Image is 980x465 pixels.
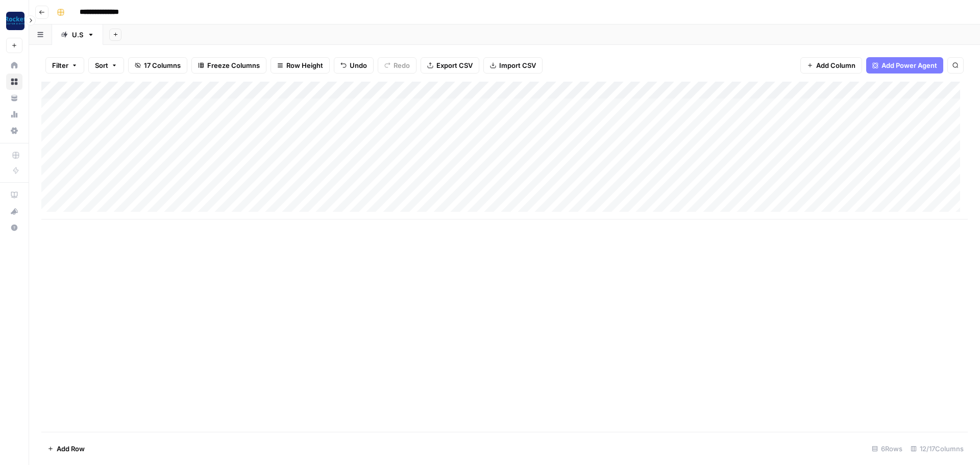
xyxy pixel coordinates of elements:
img: Rocket Pilots Logo [6,12,24,30]
span: Export CSV [436,60,473,70]
button: What's new? [6,203,22,219]
a: AirOps Academy [6,187,22,203]
a: Home [6,57,22,74]
a: Usage [6,106,22,123]
button: Help + Support [6,219,22,236]
span: Add Column [816,60,855,70]
button: Export CSV [421,57,479,74]
a: Browse [6,74,22,90]
button: Row Height [271,57,330,74]
span: Row Height [286,60,323,70]
button: Add Column [800,57,862,74]
span: Undo [350,60,367,70]
button: Import CSV [483,57,543,74]
a: Settings [6,123,22,139]
button: Redo [378,57,416,74]
span: 17 Columns [144,60,181,70]
span: Add Row [57,444,85,454]
div: 12/17 Columns [906,440,968,457]
button: Freeze Columns [191,57,266,74]
div: U.S [72,30,83,40]
span: Sort [95,60,108,70]
button: Undo [334,57,374,74]
span: Filter [52,60,68,70]
span: Import CSV [499,60,536,70]
span: Redo [394,60,410,70]
button: Sort [88,57,124,74]
button: Workspace: Rocket Pilots [6,8,22,34]
button: Add Row [41,440,91,457]
a: U.S [52,25,103,45]
a: Your Data [6,90,22,106]
div: 6 Rows [868,440,906,457]
button: Add Power Agent [866,57,943,74]
div: What's new? [7,204,22,219]
button: Filter [45,57,84,74]
span: Freeze Columns [207,60,260,70]
button: 17 Columns [128,57,187,74]
span: Add Power Agent [881,60,937,70]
